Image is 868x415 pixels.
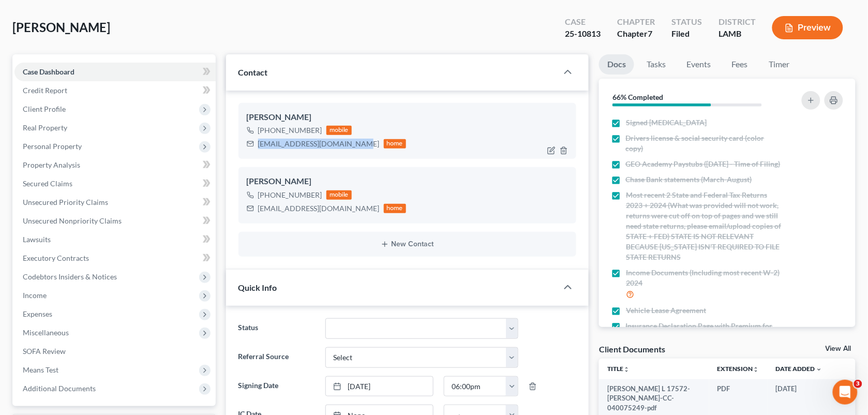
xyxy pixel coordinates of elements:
div: LAMB [719,28,756,40]
a: Property Analysis [14,156,216,174]
span: Miscellaneous [23,328,69,337]
div: [EMAIL_ADDRESS][DOMAIN_NAME] [258,139,380,149]
span: Codebtors Insiders & Notices [23,272,117,281]
a: Unsecured Priority Claims [14,193,216,212]
span: Executory Contracts [23,254,89,262]
span: Contact [238,67,268,77]
i: unfold_more [753,366,759,373]
a: Credit Report [14,81,216,100]
a: View All [826,345,851,352]
div: mobile [326,126,352,135]
span: Expenses [23,309,52,318]
a: Docs [599,54,634,75]
span: Property Analysis [23,160,80,169]
span: 7 [648,28,652,38]
span: Real Property [23,123,67,132]
a: Case Dashboard [14,63,216,81]
a: Fees [723,54,756,75]
a: Extensionunfold_more [717,365,759,373]
input: -- : -- [444,377,506,396]
div: 25-10813 [565,28,601,40]
span: Means Test [23,365,58,374]
a: Timer [760,54,798,75]
div: [PHONE_NUMBER] [258,125,322,136]
div: [EMAIL_ADDRESS][DOMAIN_NAME] [258,203,380,214]
span: [PERSON_NAME] [12,20,110,35]
div: District [719,16,756,28]
div: mobile [326,190,352,200]
span: Quick Info [238,283,277,292]
a: [DATE] [326,377,433,396]
a: Events [678,54,719,75]
span: Most recent 2 State and Federal Tax Returns 2023 + 2024 (What was provided will not work, returns... [626,190,783,262]
button: Preview [772,16,843,39]
span: Chase Bank statements (March-August) [626,174,752,185]
div: Case [565,16,601,28]
a: Tasks [638,54,674,75]
span: Credit Report [23,86,67,95]
div: [PERSON_NAME] [247,175,568,188]
a: Secured Claims [14,174,216,193]
span: Client Profile [23,105,66,113]
label: Referral Source [233,347,320,368]
span: Lawsuits [23,235,51,244]
span: SOFA Review [23,347,66,355]
div: Filed [671,28,702,40]
i: unfold_more [623,366,630,373]
a: Unsecured Nonpriority Claims [14,212,216,230]
div: Status [671,16,702,28]
span: Secured Claims [23,179,72,188]
div: Client Documents [599,344,665,354]
span: 3 [854,380,862,388]
span: GEO Academy Paystubs ([DATE] - Time of Filing) [626,159,781,169]
span: Vehicle Lease Agreement [626,305,706,316]
button: New Contact [247,240,568,248]
a: Date Added expand_more [776,365,822,373]
div: home [384,139,407,149]
span: Personal Property [23,142,82,151]
span: Unsecured Nonpriority Claims [23,216,122,225]
label: Status [233,318,320,339]
span: Income Documents (Including most recent W-2) 2024 [626,268,783,288]
div: [PHONE_NUMBER] [258,190,322,200]
a: SOFA Review [14,342,216,361]
span: Case Dashboard [23,67,74,76]
i: expand_more [816,366,822,373]
div: Chapter [617,16,655,28]
strong: 66% Completed [612,93,663,101]
span: Insurance Declaration Page with Premium for All Vehicles [626,321,783,342]
a: Titleunfold_more [607,365,630,373]
span: Drivers license & social security card (color copy) [626,133,783,154]
a: Lawsuits [14,230,216,249]
span: Signed [MEDICAL_DATA] [626,117,707,128]
a: Executory Contracts [14,249,216,268]
span: Additional Documents [23,384,96,393]
span: Income [23,291,47,300]
iframe: Intercom live chat [833,380,858,405]
div: Chapter [617,28,655,40]
div: home [384,204,407,213]
span: Unsecured Priority Claims [23,198,108,206]
label: Signing Date [233,376,320,397]
div: [PERSON_NAME] [247,111,568,124]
